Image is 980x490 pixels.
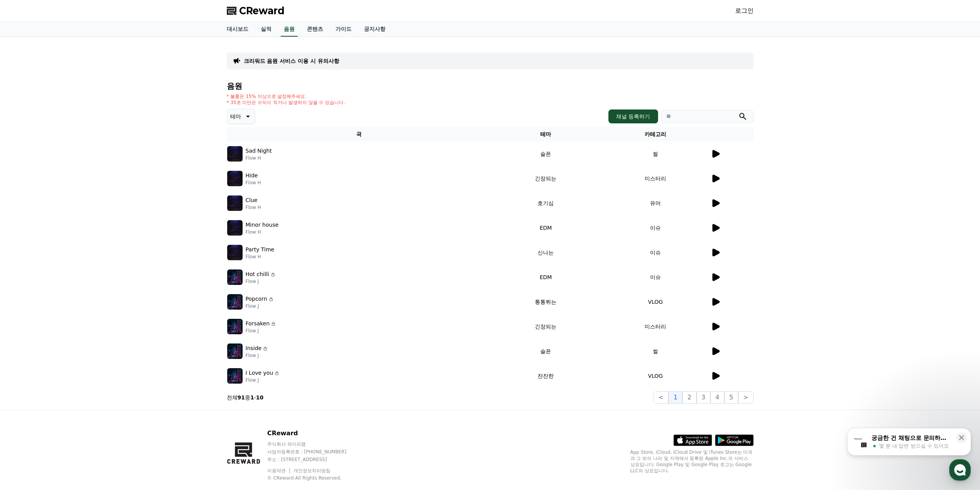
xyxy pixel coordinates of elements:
button: < [653,391,668,404]
button: 테마 [227,109,255,124]
p: Hide [246,172,258,180]
th: 테마 [491,127,601,141]
td: 긴장되는 [491,166,601,191]
strong: 1 [250,394,254,401]
a: 대화 [51,244,99,264]
p: * 볼륨은 15% 이상으로 설정해주세요. [227,93,345,99]
img: music [227,319,243,334]
td: 잔잔한 [491,364,601,388]
button: 채널 등록하기 [608,109,658,123]
img: music [227,146,243,162]
a: 설정 [99,244,148,264]
img: music [227,269,243,285]
td: VLOG [601,290,710,314]
td: 통통튀는 [491,290,601,314]
strong: 91 [238,394,245,401]
p: 전체 중 - [227,394,264,401]
a: 개인정보처리방침 [293,468,330,473]
p: Flow H [246,204,261,210]
td: 유머 [601,191,710,216]
img: music [227,195,243,211]
button: 5 [724,391,738,404]
p: Forsaken [246,320,270,328]
p: Flow J [246,303,274,309]
p: Hot chilli [246,270,269,278]
a: 콘텐츠 [301,22,329,37]
p: Flow J [246,352,269,359]
td: 호기심 [491,191,601,216]
h4: 음원 [227,82,754,90]
td: 신나는 [491,240,601,265]
img: music [227,368,243,384]
td: 슬픈 [491,141,601,166]
p: Flow H [246,254,275,260]
button: > [738,391,753,404]
p: Sad Night [246,147,272,155]
span: CReward [239,5,285,17]
p: © CReward All Rights Reserved. [267,475,361,481]
a: 음원 [281,22,298,37]
p: App Store, iCloud, iCloud Drive 및 iTunes Store는 미국과 그 밖의 나라 및 지역에서 등록된 Apple Inc.의 서비스 상표입니다. Goo... [630,449,754,474]
p: Flow H [246,180,261,186]
th: 카테고리 [601,127,710,141]
td: 미스터리 [601,166,710,191]
p: CReward [267,429,361,438]
td: 이슈 [601,265,710,290]
td: VLOG [601,364,710,388]
td: 썰 [601,339,710,364]
span: 홈 [24,256,29,262]
p: Party Time [246,246,275,254]
p: Minor house [246,221,279,229]
p: * 35초 미만은 수익이 적거나 발생하지 않을 수 있습니다. [227,99,345,106]
a: 대시보드 [221,22,255,37]
th: 곡 [227,127,491,141]
p: Clue [246,196,258,204]
a: 크리워드 음원 서비스 이용 시 유의사항 [244,57,339,65]
td: EDM [491,216,601,240]
img: music [227,344,243,359]
img: music [227,245,243,260]
td: 미스터리 [601,314,710,339]
p: 테마 [230,111,241,122]
p: 주식회사 와이피랩 [267,441,361,447]
a: 로그인 [735,6,754,15]
p: 주소 : [STREET_ADDRESS] [267,456,361,463]
strong: 10 [256,394,263,401]
span: 대화 [70,256,80,263]
p: Flow H [246,229,279,235]
td: 이슈 [601,216,710,240]
button: 4 [710,391,724,404]
a: 홈 [2,244,51,264]
button: 2 [682,391,696,404]
img: music [227,294,243,310]
p: Flow J [246,328,277,334]
td: EDM [491,265,601,290]
p: Popcorn [246,295,267,303]
td: 썰 [601,141,710,166]
a: CReward [227,5,285,17]
p: Inside [246,344,262,352]
a: 이용약관 [267,468,291,473]
td: 이슈 [601,240,710,265]
p: I Love you [246,369,273,377]
td: 긴장되는 [491,314,601,339]
button: 3 [697,391,710,404]
a: 가이드 [329,22,358,37]
p: 사업자등록번호 : [PHONE_NUMBER] [267,449,361,455]
button: 1 [668,391,682,404]
a: 공지사항 [358,22,392,37]
td: 슬픈 [491,339,601,364]
img: music [227,171,243,186]
span: 설정 [119,256,128,262]
p: Flow J [246,377,280,383]
p: Flow J [246,278,276,285]
img: music [227,220,243,236]
a: 실적 [255,22,278,37]
p: Flow H [246,155,272,161]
